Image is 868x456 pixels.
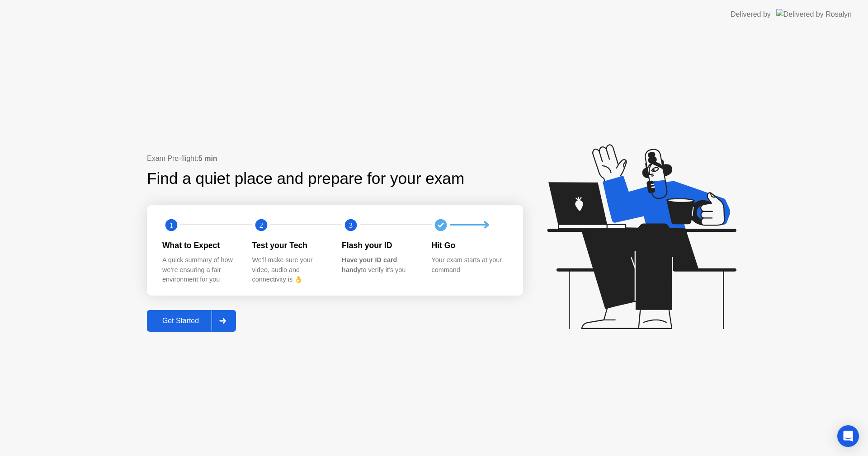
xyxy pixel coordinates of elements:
text: 3 [349,221,353,229]
div: Your exam starts at your command [432,255,507,275]
text: 1 [170,221,173,229]
img: Delivered by Rosalyn [776,9,852,19]
div: Get Started [150,317,212,325]
div: A quick summary of how we’re ensuring a fair environment for you [162,255,238,285]
div: What to Expect [162,240,238,251]
div: Exam Pre-flight: [147,153,523,164]
div: Delivered by [731,9,771,20]
div: Hit Go [432,240,507,251]
div: Test your Tech [252,240,328,251]
button: Get Started [147,310,236,332]
div: Find a quiet place and prepare for your exam [147,167,466,191]
div: We’ll make sure your video, audio and connectivity is 👌 [252,255,328,285]
text: 2 [259,221,263,229]
div: Open Intercom Messenger [837,425,859,447]
b: Have your ID card handy [342,256,397,273]
div: Flash your ID [342,240,417,251]
div: to verify it’s you [342,255,417,275]
b: 5 min [198,155,217,162]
